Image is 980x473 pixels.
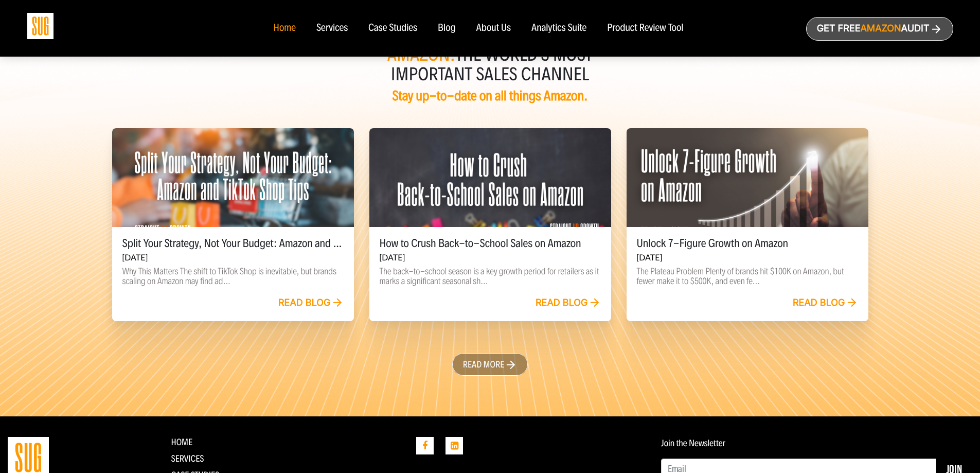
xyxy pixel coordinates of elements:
a: Case Studies [368,23,417,34]
label: Join the Newsletter [661,438,725,448]
p: The Plateau Problem Plenty of brands hit $100K on Amazon, but fewer make it to $500K, and even fe... [637,267,858,286]
h5: Unlock 7-Figure Growth on Amazon [637,237,858,250]
a: Read blog [793,297,858,309]
a: Home [171,436,192,448]
a: Services [171,453,204,464]
p: Why This Matters The shift to TikTok Shop is inevitable, but brands scaling on Amazon may find ad... [122,267,344,286]
a: Read blog [536,297,601,309]
a: Get freeAmazonAudit [806,17,953,41]
h6: [DATE] [122,253,344,262]
a: Read more [452,353,528,376]
p: The back-to-school season is a key growth period for retailers as it marks a significant seasonal... [380,267,601,286]
a: Analytics Suite [531,23,586,34]
a: About Us [476,23,511,34]
h6: [DATE] [637,253,858,262]
span: Amazon [860,23,901,34]
a: Services [316,23,348,34]
h5: How to Crush Back-to-School Sales on Amazon [380,237,601,250]
a: Read blog [278,297,344,309]
img: Sug [27,13,54,39]
a: Product Review Tool [607,23,683,34]
a: Home [273,23,295,34]
h6: [DATE] [380,253,601,262]
a: Blog [438,23,456,34]
h5: Split Your Strategy, Not Your Budget: Amazon and TikTok Shop Tips [122,237,344,250]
